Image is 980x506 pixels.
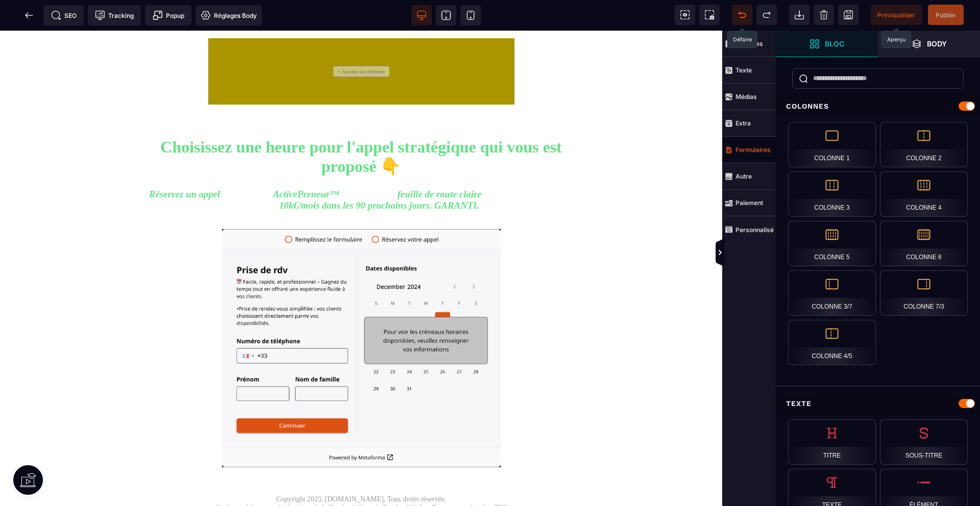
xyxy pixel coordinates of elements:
strong: Personnalisé [736,226,774,234]
span: Rétablir [756,5,777,25]
i: feuille de route claire [398,158,482,169]
strong: Paiement [736,199,763,207]
span: Métadata SEO [43,5,84,26]
span: Nettoyage [814,5,834,25]
div: Colonne 5 [788,221,876,266]
h3: avec l'équipe et obtenez une , étape par étape, pour arriver à [147,156,576,183]
div: Texte [776,394,980,413]
strong: Body [927,40,947,47]
text: Copyright 2023, [DOMAIN_NAME], Tous droits réservés. Ce site ne fait pas partie du site web de Fa... [209,462,513,501]
span: Ouvrir les calques [878,31,980,57]
i: 10k€/mois dans les 90 prochains jours. GARANTI. [279,169,479,181]
span: Voir mobile [460,5,481,26]
span: Ouvrir les blocs [776,31,878,57]
strong: Médias [736,93,757,100]
h1: Choisissez une heure pour l'appel stratégique qui vous est proposé 👇 [147,102,576,150]
div: Colonne 4/5 [788,320,876,365]
span: Colonnes [722,31,776,57]
i: ActivePreneur™ [273,158,339,169]
img: 09952155035f594fdb566f33720bf394_Capture_d%E2%80%99e%CC%81cran_2024-12-05_a%CC%80_16.47.36.png [222,198,501,437]
span: Formulaires [722,137,776,163]
div: Colonnes [776,97,980,116]
span: Prévisualiser [877,11,915,19]
span: Paiement [722,190,776,216]
span: Tracking [95,10,134,20]
strong: Bloc [825,40,844,47]
span: Publier [936,11,956,19]
strong: Autre [736,172,752,180]
span: Enregistrer le contenu [928,5,964,25]
span: Code de suivi [88,5,141,26]
div: Colonne 3/7 [788,270,876,316]
div: Colonne 1 [788,122,876,167]
span: Voir bureau [411,5,432,26]
span: SEO [51,10,77,20]
span: Personnalisé [722,216,776,243]
div: Sous-titre [880,419,968,465]
span: Médias [722,84,776,110]
div: Colonne 7/3 [880,270,968,316]
div: Colonne 6 [880,221,968,266]
span: Enregistrer [838,5,859,25]
span: Créer une alerte modale [145,5,191,26]
span: Extra [722,110,776,137]
strong: Texte [736,66,752,74]
span: Texte [722,57,776,84]
span: Défaire [732,5,752,25]
span: Popup [153,10,184,20]
span: Autre [722,163,776,190]
span: Importer [789,5,810,25]
span: Favicon [195,5,262,26]
span: Afficher les vues [776,238,786,268]
span: Aperçu [871,5,922,25]
strong: Extra [736,119,751,127]
i: Réservez un appel [149,158,220,169]
span: Retour [19,5,39,26]
strong: Formulaires [736,146,771,154]
div: Colonne 3 [788,171,876,217]
span: Voir tablette [436,5,456,26]
span: Capture d'écran [699,5,720,25]
div: Colonne 2 [880,122,968,167]
div: Titre [788,419,876,465]
div: Colonne 4 [880,171,968,217]
span: Réglages Body [201,10,257,20]
span: Voir les composants [675,5,695,25]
